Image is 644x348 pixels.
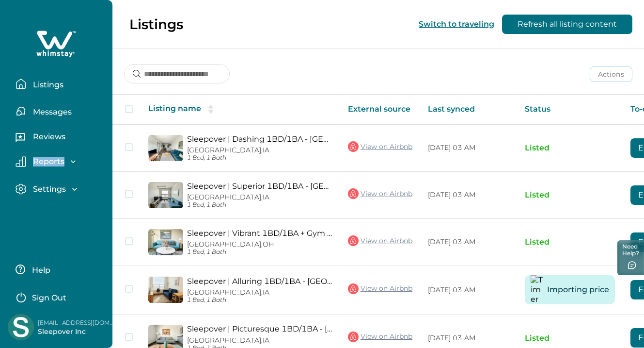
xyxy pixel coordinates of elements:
[16,156,105,167] button: Reports
[187,182,332,191] a: Sleepover | Superior 1BD/1BA - [GEOGRAPHIC_DATA]
[187,154,332,162] p: 1 Bed, 1 Bath
[148,277,183,303] img: propertyImage_Sleepover | Alluring 1BD/1BA - Des Moines
[525,190,615,200] p: Listed
[38,327,115,337] p: Sleepover Inc
[187,240,332,249] p: [GEOGRAPHIC_DATA], OH
[148,229,183,255] img: propertyImage_Sleepover | Vibrant 1BD/1BA + Gym - Cincinnati
[420,95,517,124] th: Last synced
[30,107,72,117] p: Messages
[29,265,50,275] p: Help
[201,104,220,114] button: sorting
[16,287,101,306] button: Sign Out
[525,143,615,153] p: Listed
[428,190,509,200] p: [DATE] 03 AM
[16,74,105,94] button: Listings
[141,95,340,124] th: Listing name
[30,157,64,166] p: Reports
[348,234,412,247] a: View on Airbnb
[428,285,509,295] p: [DATE] 03 AM
[428,237,509,247] p: [DATE] 03 AM
[348,187,412,200] a: View on Airbnb
[419,19,494,29] button: Switch to traveling
[525,237,615,247] p: Listed
[187,249,332,256] p: 1 Bed, 1 Bath
[348,140,412,153] a: View on Airbnb
[547,280,609,299] button: Importing price
[517,95,623,124] th: Status
[590,66,632,82] button: Actions
[187,324,332,333] a: Sleepover | Picturesque 1BD/1BA - [GEOGRAPHIC_DATA]
[187,134,332,144] a: Sleepover | Dashing 1BD/1BA - [GEOGRAPHIC_DATA]
[187,288,332,297] p: [GEOGRAPHIC_DATA], IA
[428,143,509,153] p: [DATE] 03 AM
[30,184,66,194] p: Settings
[30,80,63,90] p: Listings
[187,193,332,201] p: [GEOGRAPHIC_DATA], IA
[8,314,34,340] img: Whimstay Host
[348,331,412,343] a: View on Airbnb
[502,15,632,34] button: Refresh all listing content
[187,146,332,154] p: [GEOGRAPHIC_DATA], IA
[187,229,332,238] a: Sleepover | Vibrant 1BD/1BA + Gym - [GEOGRAPHIC_DATA]
[531,275,543,304] img: Timer
[148,135,183,161] img: propertyImage_Sleepover | Dashing 1BD/1BA - Des Moines
[16,260,101,279] button: Help
[16,101,105,121] button: Messages
[32,293,66,303] p: Sign Out
[38,318,115,328] p: [EMAIL_ADDRESS][DOMAIN_NAME]
[30,132,65,142] p: Reviews
[348,282,412,295] a: View on Airbnb
[340,95,420,124] th: External source
[187,297,332,304] p: 1 Bed, 1 Bath
[187,277,332,286] a: Sleepover | Alluring 1BD/1BA - [GEOGRAPHIC_DATA]
[428,333,509,343] p: [DATE] 03 AM
[525,333,615,343] p: Listed
[16,129,105,148] button: Reviews
[129,16,183,33] p: Listings
[148,182,183,208] img: propertyImage_Sleepover | Superior 1BD/1BA - Des Moines
[187,201,332,209] p: 1 Bed, 1 Bath
[187,336,332,345] p: [GEOGRAPHIC_DATA], IA
[16,183,105,195] button: Settings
